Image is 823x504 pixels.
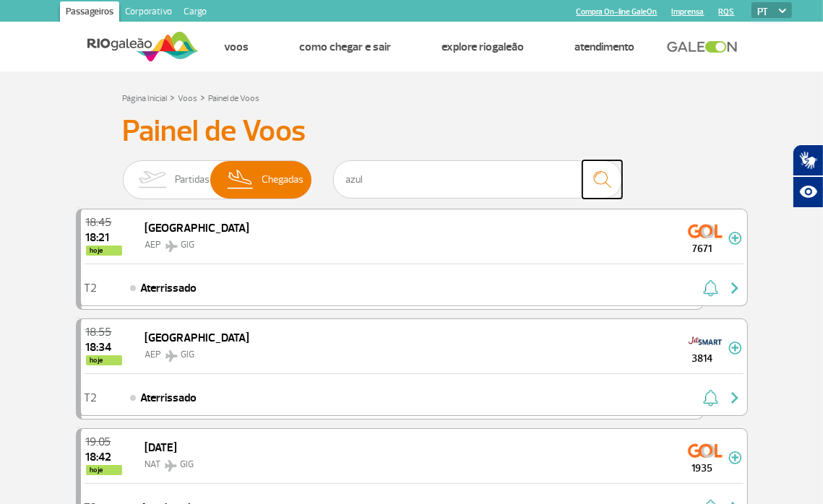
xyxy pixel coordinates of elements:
[688,329,723,352] img: JetSmart Argentina
[145,459,161,470] span: NAT
[60,1,119,25] a: Passageiros
[262,161,303,199] span: Chegadas
[676,461,728,476] span: 1935
[145,239,162,251] span: AEP
[688,220,723,243] img: GOL Transportes Aereos
[171,89,176,105] a: >
[672,7,704,17] a: Imprensa
[728,342,742,355] img: mais-info-painel-voo.svg
[86,232,122,243] span: 2025-09-25 18:21:59
[123,93,168,104] a: Página Inicial
[86,355,122,365] span: hoje
[178,93,198,104] a: Voos
[86,465,122,475] span: hoje
[793,144,823,208] div: Plugin de acessibilidade da Hand Talk.
[178,1,212,25] a: Cargo
[86,246,122,256] span: hoje
[85,283,98,293] span: T2
[86,326,122,338] span: 2025-09-25 18:55:00
[676,351,728,366] span: 3814
[793,176,823,208] button: Abrir recursos assistivos.
[441,40,524,54] a: Explore RIOgaleão
[726,389,744,407] img: seta-direita-painel-voo.svg
[145,349,162,360] span: AEP
[703,389,718,407] img: sino-painel-voo.svg
[793,144,823,176] button: Abrir tradutor de língua de sinais.
[728,232,742,245] img: mais-info-painel-voo.svg
[333,160,622,199] input: Voo, cidade ou cia aérea
[145,221,250,235] span: [GEOGRAPHIC_DATA]
[209,93,260,104] a: Painel de Voos
[719,7,735,17] a: RQS
[129,161,175,199] img: slider-embarque
[728,451,742,464] img: mais-info-painel-voo.svg
[703,279,718,297] img: sino-painel-voo.svg
[676,241,728,256] span: 7671
[181,459,194,470] span: GIG
[220,161,262,199] img: slider-desembarque
[141,389,197,407] span: Aterrissado
[574,40,634,54] a: Atendimento
[145,331,250,345] span: [GEOGRAPHIC_DATA]
[224,40,249,54] a: Voos
[123,113,701,149] h3: Painel de Voos
[119,1,178,25] a: Corporativo
[175,161,210,199] span: Partidas
[141,279,197,297] span: Aterrissado
[726,279,744,297] img: seta-direita-painel-voo.svg
[181,349,195,360] span: GIG
[86,436,122,448] span: 2025-09-25 19:05:00
[577,7,658,17] a: Compra On-line GaleOn
[86,217,122,228] span: 2025-09-25 18:45:00
[86,451,122,463] span: 2025-09-25 18:42:31
[86,342,122,353] span: 2025-09-25 18:34:25
[181,239,195,251] span: GIG
[201,89,206,105] a: >
[145,440,178,455] span: [DATE]
[299,40,391,54] a: Como chegar e sair
[688,439,723,462] img: GOL Transportes Aereos
[85,393,98,403] span: T2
